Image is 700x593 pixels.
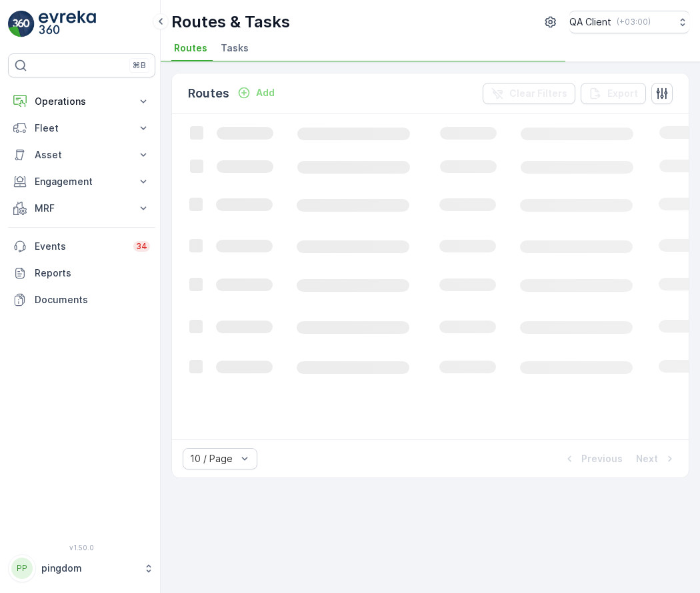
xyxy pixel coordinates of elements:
p: MRF [35,202,129,215]
p: Fleet [35,122,129,135]
span: Tasks [221,41,249,55]
div: PP [11,558,33,579]
button: Asset [8,142,155,168]
button: Previous [561,451,624,467]
p: Events [35,240,125,253]
button: Engagement [8,168,155,195]
p: Reports [35,266,150,280]
p: Previous [581,452,623,465]
button: PPpingdom [8,554,155,582]
p: Clear Filters [509,87,567,100]
button: QA Client(+03:00) [569,11,689,33]
p: Add [256,86,275,100]
button: MRF [8,195,155,222]
p: Export [607,87,638,100]
button: Next [635,451,678,467]
p: ( +03:00 ) [617,17,651,27]
button: Fleet [8,115,155,142]
p: ⌘B [133,60,146,71]
span: v 1.50.0 [8,544,155,552]
a: Documents [8,286,155,313]
p: Routes & Tasks [171,11,290,33]
a: Events34 [8,233,155,260]
p: 34 [136,241,147,252]
button: Add [232,85,280,101]
p: Routes [188,84,229,103]
button: Operations [8,88,155,115]
img: logo [8,11,35,37]
p: Asset [35,148,129,162]
p: Documents [35,293,150,307]
p: pingdom [41,562,137,575]
button: Export [581,83,646,104]
img: logo_light-DOdMpM7g.png [39,11,96,37]
p: Next [636,452,658,465]
p: Engagement [35,175,129,188]
a: Reports [8,260,155,286]
button: Clear Filters [483,83,575,104]
p: QA Client [569,15,611,29]
p: Operations [35,95,129,108]
span: Routes [174,41,207,55]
